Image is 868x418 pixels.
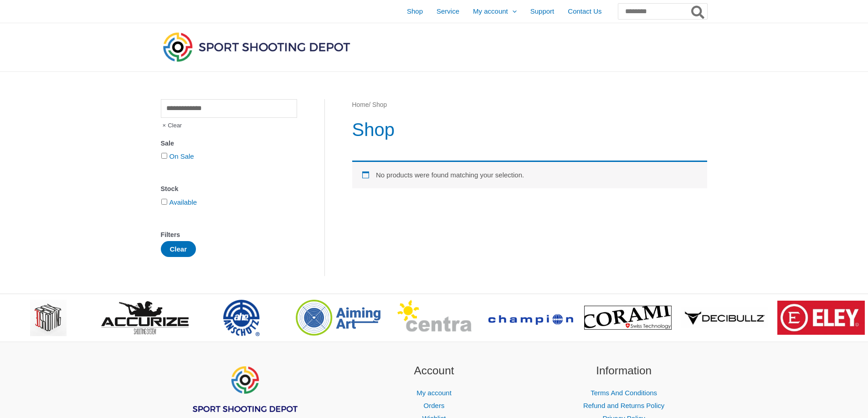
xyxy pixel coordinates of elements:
div: No products were found matching your selection. [352,161,707,188]
div: Stock [161,182,297,196]
a: Available [169,198,197,206]
a: Terms And Conditions [591,389,657,397]
a: My account [416,389,452,397]
img: Sport Shooting Depot [161,30,352,64]
div: Filters [161,228,297,242]
span: Clear [161,118,182,133]
a: Orders [424,402,445,409]
img: brand logo [777,301,865,335]
h2: Information [540,363,708,379]
h1: Shop [352,117,707,142]
nav: Breadcrumb [352,99,707,111]
button: Clear [161,241,196,257]
a: Refund and Returns Policy [583,402,664,409]
button: Search [689,4,707,19]
h2: Account [350,363,518,379]
input: On Sale [161,153,167,159]
div: Sale [161,137,297,150]
input: Available [161,199,167,205]
a: On Sale [169,152,194,160]
a: Home [352,101,369,108]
